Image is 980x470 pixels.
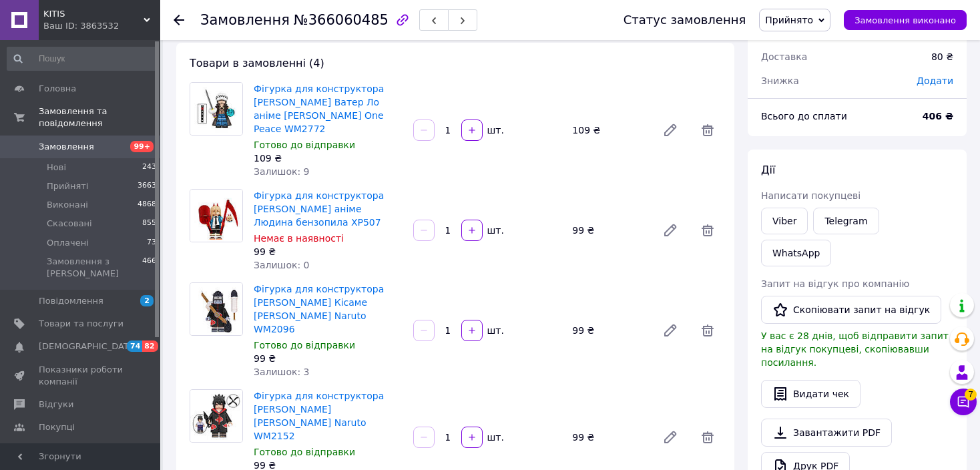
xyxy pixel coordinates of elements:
[813,208,879,234] a: Telegram
[917,75,953,86] span: Додати
[43,20,160,32] div: Ваш ID: 3863532
[39,141,94,153] span: Замовлення
[43,8,144,20] span: KITIS
[190,283,242,335] img: Фігурка для конструктора Хошіґакі Кісаме аніме Наруто Naruto WM2096
[142,340,158,352] span: 82
[694,217,721,244] span: Видалити
[142,256,156,280] span: 466
[761,111,847,122] span: Всього до сплати
[138,180,156,192] span: 3663
[47,199,88,211] span: Виконані
[39,340,138,352] span: [DEMOGRAPHIC_DATA]
[254,245,403,258] div: 99 ₴
[190,390,242,442] img: Фігурка для конструктора Саске Учіха аніме Наруто Naruto WM2152
[761,380,861,408] button: Видати чек
[761,164,775,176] span: Дії
[47,180,88,192] span: Прийняті
[190,190,242,242] img: Фігурка для конструктора Пауер аніме Людина бензопила XP507
[254,447,355,457] span: Готово до відправки
[47,162,66,174] span: Нові
[694,424,721,451] span: Видалити
[127,340,142,352] span: 74
[694,317,721,344] span: Видалити
[624,13,746,27] div: Статус замовлення
[39,364,124,388] span: Показники роботи компанії
[761,190,861,201] span: Написати покупцеві
[190,83,242,135] img: Фігурка для конструктора Трафальгар Д. Ватер Ло аніме Ван Піс One Peace WM2772
[254,166,310,177] span: Залишок: 9
[567,221,652,240] div: 99 ₴
[567,428,652,447] div: 99 ₴
[965,389,977,401] span: 7
[761,330,949,368] span: У вас є 28 днів, щоб відправити запит на відгук покупцеві, скопіювавши посилання.
[254,83,384,134] a: Фігурка для конструктора [PERSON_NAME] Ватер Ло аніме [PERSON_NAME] One Peace WM2772
[140,295,154,306] span: 2
[761,75,799,86] span: Знижка
[39,105,160,130] span: Замовлення та повідомлення
[39,399,73,411] span: Відгуки
[923,111,953,122] b: 406 ₴
[844,10,967,30] button: Замовлення виконано
[7,47,158,71] input: Пошук
[854,15,956,25] span: Замовлення виконано
[174,13,184,27] div: Повернутися назад
[147,237,156,249] span: 73
[484,224,505,237] div: шт.
[567,321,652,340] div: 99 ₴
[484,124,505,137] div: шт.
[254,152,403,165] div: 109 ₴
[761,419,892,447] a: Завантажити PDF
[761,278,909,289] span: Запит на відгук про компанію
[694,117,721,144] span: Видалити
[47,256,142,280] span: Замовлення з [PERSON_NAME]
[39,421,75,433] span: Покупці
[47,237,89,249] span: Оплачені
[254,140,355,150] span: Готово до відправки
[254,367,310,377] span: Залишок: 3
[657,317,684,344] a: Редагувати
[761,51,807,62] span: Доставка
[200,12,290,28] span: Замовлення
[254,190,384,228] a: Фігурка для конструктора [PERSON_NAME] аніме Людина бензопила XP507
[142,218,156,230] span: 855
[294,12,389,28] span: №366060485
[254,340,355,350] span: Готово до відправки
[657,117,684,144] a: Редагувати
[761,296,941,324] button: Скопіювати запит на відгук
[39,295,103,307] span: Повідомлення
[761,240,831,266] a: WhatsApp
[765,15,813,25] span: Прийнято
[138,199,156,211] span: 4868
[130,141,154,152] span: 99+
[567,121,652,140] div: 109 ₴
[761,208,808,234] a: Viber
[657,217,684,244] a: Редагувати
[254,352,403,365] div: 99 ₴
[657,424,684,451] a: Редагувати
[484,324,505,337] div: шт.
[39,318,124,330] span: Товари та послуги
[484,431,505,444] div: шт.
[254,233,344,244] span: Немає в наявності
[254,284,384,334] a: Фігурка для конструктора [PERSON_NAME] Кісаме [PERSON_NAME] Naruto WM2096
[47,218,92,230] span: Скасовані
[190,57,324,69] span: Товари в замовленні (4)
[254,260,310,270] span: Залишок: 0
[950,389,977,415] button: Чат з покупцем7
[923,42,961,71] div: 80 ₴
[39,83,76,95] span: Головна
[254,391,384,441] a: Фігурка для конструктора [PERSON_NAME] [PERSON_NAME] Naruto WM2152
[142,162,156,174] span: 243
